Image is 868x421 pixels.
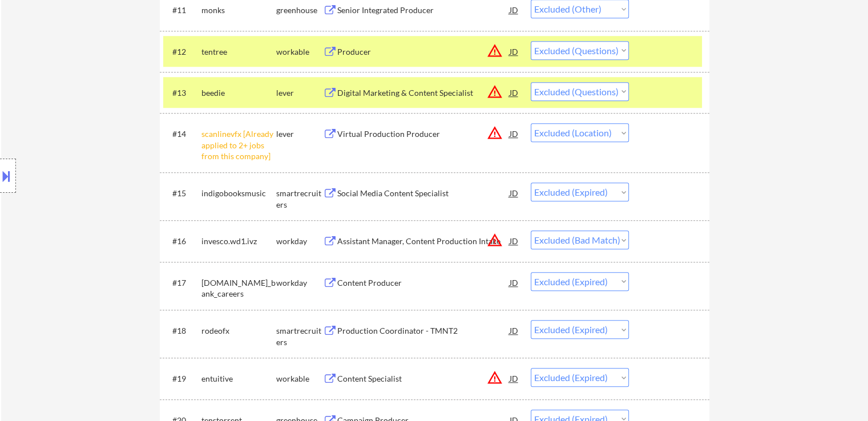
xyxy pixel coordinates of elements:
[508,230,520,251] div: JD
[337,87,510,99] div: Digital Marketing & Content Specialist
[201,46,276,58] div: tentree
[276,128,323,140] div: lever
[508,123,520,144] div: JD
[276,236,323,247] div: workday
[201,236,276,247] div: invesco.wd1.ivz
[172,46,192,58] div: #12
[276,87,323,99] div: lever
[487,232,503,248] button: warning_amber
[276,5,323,16] div: greenhouse
[487,125,503,141] button: warning_amber
[201,188,276,199] div: indigobooksmusic
[337,188,510,199] div: Social Media Content Specialist
[201,87,276,99] div: beedie
[508,41,520,62] div: JD
[172,373,192,384] div: #19
[172,325,192,337] div: #18
[508,320,520,341] div: JD
[201,373,276,384] div: entuitive
[276,188,323,210] div: smartrecruiters
[172,277,192,289] div: #17
[201,277,276,299] div: [DOMAIN_NAME]_bank_careers
[337,236,510,247] div: Assistant Manager, Content Production Intake
[276,325,323,347] div: smartrecruiters
[337,373,510,384] div: Content Specialist
[201,128,276,162] div: scanlinevfx [Already applied to 2+ jobs from this company]
[508,272,520,293] div: JD
[337,277,510,289] div: Content Producer
[508,183,520,203] div: JD
[487,370,503,386] button: warning_amber
[337,46,510,58] div: Producer
[172,5,192,16] div: #11
[487,43,503,59] button: warning_amber
[337,5,510,16] div: Senior Integrated Producer
[276,46,323,58] div: workable
[508,82,520,103] div: JD
[487,84,503,100] button: warning_amber
[337,325,510,337] div: Production Coordinator - TMNT2
[508,368,520,388] div: JD
[201,325,276,337] div: rodeofx
[337,128,510,140] div: Virtual Production Producer
[276,277,323,289] div: workday
[276,373,323,384] div: workable
[201,5,276,16] div: monks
